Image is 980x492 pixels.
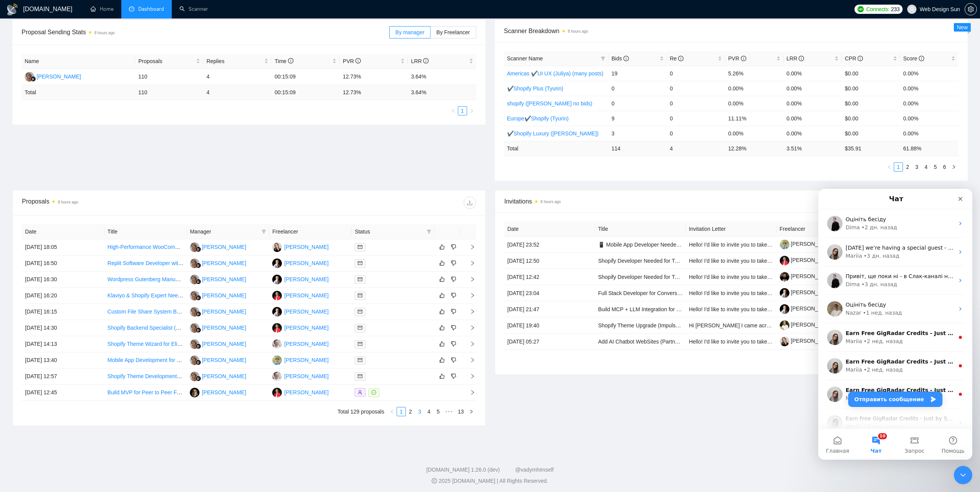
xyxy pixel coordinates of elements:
div: [PERSON_NAME] [284,259,328,267]
img: MC [190,242,199,252]
td: 3.64% [408,69,476,85]
td: $0.00 [842,81,900,96]
a: MC[PERSON_NAME] [190,292,246,298]
td: 0.00% [784,66,842,81]
img: MC [190,291,199,300]
a: Shopify Developer Needed for Two Websites [598,258,705,264]
button: like [437,372,447,381]
span: right [469,409,474,414]
a: 5 [931,163,940,171]
img: Profile image for Mariia [9,169,24,185]
li: 3 [912,162,921,172]
td: 19 [608,66,667,81]
span: like [439,373,445,379]
img: AT [272,388,282,397]
span: dislike [451,292,456,299]
a: MC[PERSON_NAME] [190,260,246,266]
img: MC [25,72,34,82]
th: Proposals [135,54,203,69]
button: dislike [449,339,458,349]
button: dislike [449,323,458,332]
div: Закрыть [135,3,149,17]
iframe: To enrich screen reader interactions, please activate Accessibility in Grammarly extension settings [818,189,972,460]
td: 110 [135,69,203,85]
div: Mariia [27,148,44,157]
td: 0 [667,81,725,96]
img: upwork-logo.png [858,6,864,12]
span: Proposal Sending Stats [22,27,389,37]
li: Next Page [949,162,958,172]
div: [PERSON_NAME] [284,388,328,397]
img: NR [190,388,199,397]
time: 8 hours ago [568,29,588,33]
span: dashboard [129,6,134,12]
img: IT [272,355,282,365]
li: 1 [397,407,406,416]
img: gigradar-bm.png [30,76,36,82]
div: [PERSON_NAME] [202,275,246,284]
a: [PERSON_NAME] [780,289,835,295]
div: • 2 нед. назад [45,177,84,185]
span: Time [275,58,293,64]
img: gigradar-bm.png [196,376,201,381]
td: 0 [667,66,725,81]
span: dislike [451,357,456,363]
span: LRR [411,58,429,64]
img: IS [272,339,282,349]
span: Score [903,55,924,62]
div: [PERSON_NAME] [202,372,246,380]
li: 2 [406,407,415,416]
span: dislike [451,373,456,379]
span: info-circle [919,56,924,61]
a: 4 [425,407,433,416]
a: Shopify Backend Specialist (TypeScript, Serverless) [107,325,231,331]
span: mail [358,325,362,330]
td: 00:15:09 [271,69,340,85]
button: download [464,197,476,209]
span: filter [599,53,607,64]
a: MC[PERSON_NAME] [25,73,81,79]
span: filter [260,226,268,237]
a: Europe✔Shopify (Tyurin) [507,115,569,122]
a: AL[PERSON_NAME] [272,243,328,250]
img: IS [272,372,282,381]
span: dislike [451,341,456,347]
span: Dashboard [138,6,164,12]
li: 3 [415,407,424,416]
img: c1gYzaiHUxzr9pyMKNIHxZ8zNyqQY9LeMr9TiodOxNT0d-ipwb5dqWQRi3NaJcazU8 [780,256,789,265]
a: NR[PERSON_NAME] [190,389,246,395]
li: 5 [434,407,443,416]
div: Mariia [27,63,44,71]
button: dislike [449,355,458,365]
button: like [437,307,447,316]
span: left [887,165,891,169]
a: 1 [458,107,467,115]
span: Bids [611,55,629,62]
div: [PERSON_NAME] [202,340,246,348]
img: YY [272,307,282,317]
li: 4 [424,407,434,416]
a: [PERSON_NAME] [780,338,835,344]
img: gigradar-bm.png [196,295,201,300]
td: 4 [203,69,271,85]
span: filter [427,229,431,234]
div: [PERSON_NAME] [202,291,246,300]
a: [PERSON_NAME] [780,305,835,312]
span: info-circle [858,56,863,61]
a: IS[PERSON_NAME] [272,340,328,347]
div: [PERSON_NAME] [202,307,246,316]
span: right [952,165,956,169]
span: message [372,390,376,395]
iframe: To enrich screen reader interactions, please activate Accessibility in Grammarly extension settings [954,466,972,484]
span: Connects: [866,5,889,13]
img: c1QZtMGNk9pUEPPcu-m3qPvaiJIVSA8uDcVdZgirdPYDHaMJjzT6cVSZcSZP9q39Fy [780,240,789,249]
span: Replies [206,57,263,65]
a: MC[PERSON_NAME] [190,243,246,250]
div: [PERSON_NAME] [284,275,328,284]
a: @vadymhimself [515,467,554,473]
span: Помощь [123,259,146,265]
a: MC[PERSON_NAME] [190,340,246,347]
span: filter [425,226,433,237]
img: Profile image for Mariia [9,55,24,71]
span: info-circle [741,56,746,61]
